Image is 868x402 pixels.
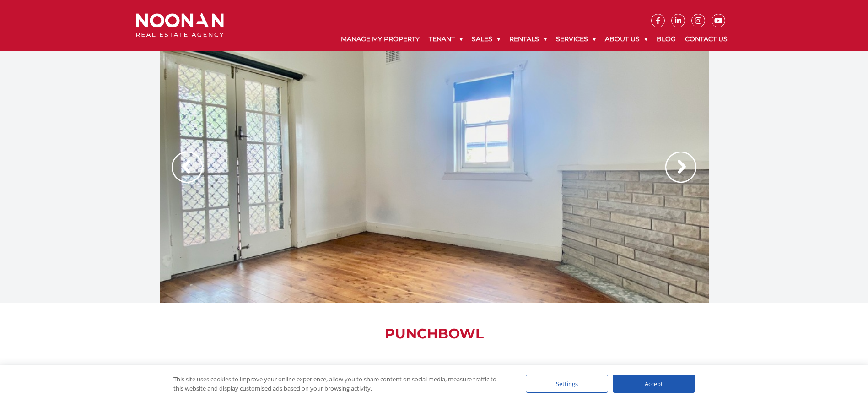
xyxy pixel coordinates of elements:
[680,27,732,51] a: Contact Us
[526,375,608,393] div: Settings
[613,375,695,393] div: Accept
[136,13,224,38] img: Noonan Real Estate Agency
[505,27,551,51] a: Rentals
[665,152,696,183] img: Arrow slider
[172,152,203,183] img: Arrow slider
[467,27,505,51] a: Sales
[600,27,652,51] a: About Us
[160,326,709,342] h1: Punchbowl
[173,375,507,393] div: This site uses cookies to improve your online experience, allow you to share content on social me...
[652,27,680,51] a: Blog
[424,27,467,51] a: Tenant
[336,27,424,51] a: Manage My Property
[551,27,600,51] a: Services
